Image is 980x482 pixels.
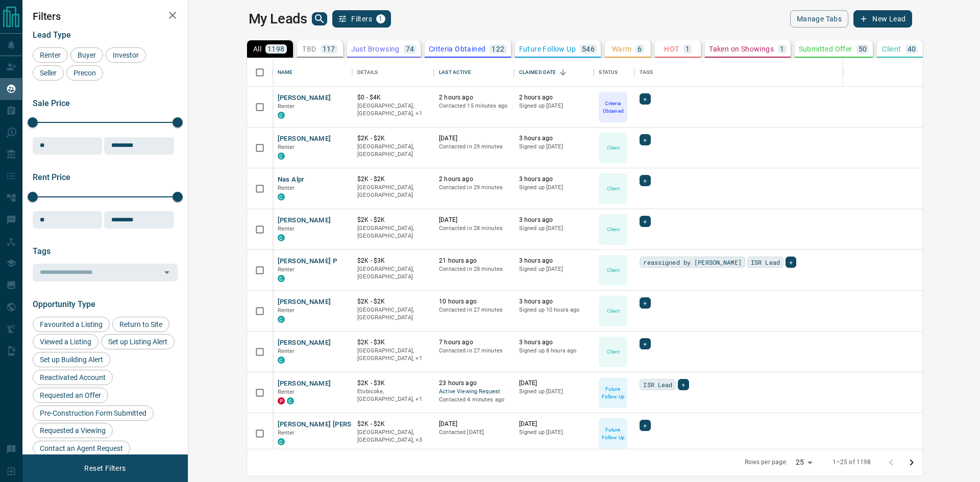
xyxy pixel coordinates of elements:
div: Seller [33,65,64,81]
p: 3 hours ago [519,297,589,306]
span: Seller [36,69,60,77]
p: Signed up [DATE] [519,143,589,151]
p: 117 [323,45,335,53]
p: [DATE] [519,379,589,388]
div: + [640,420,650,431]
div: condos.ca [278,357,285,364]
p: Future Follow Up [600,385,626,400]
button: New Lead [853,10,912,28]
p: Signed up [DATE] [519,102,589,110]
div: Contact an Agent Request [33,441,130,456]
div: Return to Site [112,317,169,332]
span: Rent Price [33,172,70,182]
p: 1–25 of 1198 [832,458,871,467]
span: Renter [278,144,295,150]
h1: My Leads [249,11,307,27]
span: Buyer [74,51,100,59]
span: ISR Lead [643,379,672,390]
span: + [643,216,647,226]
p: Signed up [DATE] [519,428,589,437]
span: Renter [278,266,295,273]
span: Renter [36,51,64,59]
p: 3 hours ago [519,338,589,347]
div: Name [278,58,293,87]
div: Name [273,58,353,87]
div: Favourited a Listing [33,317,110,332]
button: search button [312,12,327,26]
span: + [643,175,647,186]
span: Tags [33,246,51,256]
p: 3 hours ago [519,134,589,143]
p: Contacted 4 minutes ago [439,396,509,404]
p: Just Browsing [351,45,400,53]
p: [GEOGRAPHIC_DATA], [GEOGRAPHIC_DATA] [357,265,429,281]
p: $2K - $3K [357,379,429,388]
p: Future Follow Up [600,426,626,441]
span: reassigned by [PERSON_NAME] [643,257,741,267]
span: Lead Type [33,30,71,40]
button: [PERSON_NAME] [278,379,331,389]
div: Reactivated Account [33,370,113,385]
p: 2 hours ago [439,93,509,102]
button: [PERSON_NAME] P [278,257,337,266]
p: Contacted in 27 minutes [439,347,509,355]
p: [GEOGRAPHIC_DATA], [GEOGRAPHIC_DATA] [357,143,429,159]
div: condos.ca [278,112,285,119]
p: Contacted in 29 minutes [439,143,509,151]
div: Requested a Viewing [33,423,113,438]
div: + [640,297,650,309]
span: + [789,257,793,267]
div: Set up Listing Alert [101,334,175,349]
p: 21 hours ago [439,257,509,265]
span: Pre-Construction Form Submitted [36,409,150,417]
div: 25 [792,455,816,470]
div: Details [357,58,378,87]
button: [PERSON_NAME] [278,297,331,307]
p: $2K - $2K [357,297,429,306]
p: $0 - $4K [357,93,429,102]
p: York Crosstown, Midtown | Central, Toronto [357,428,429,444]
div: + [640,175,650,186]
span: ISR Lead [751,257,780,267]
button: [PERSON_NAME] [278,134,331,144]
p: 50 [859,45,867,53]
div: Details [352,58,434,87]
button: Filters1 [332,10,391,28]
span: Contact an Agent Request [36,444,127,452]
div: + [640,216,650,227]
p: Client [607,225,620,233]
span: + [643,339,647,349]
div: Set up Building Alert [33,352,110,367]
p: Submitted Offer [799,45,852,53]
p: Future Follow Up [519,45,576,53]
div: condos.ca [278,234,285,241]
p: HOT [664,45,679,53]
p: 74 [406,45,414,53]
p: 10 hours ago [439,297,509,306]
div: condos.ca [278,438,285,445]
button: [PERSON_NAME] [278,216,331,225]
p: Signed up 10 hours ago [519,306,589,314]
p: Criteria Obtained [600,99,626,115]
p: 2 hours ago [439,175,509,184]
p: Signed up [DATE] [519,388,589,396]
span: Requested an Offer [36,391,105,399]
p: [DATE] [519,420,589,428]
p: Contacted 15 minutes ago [439,102,509,110]
p: [GEOGRAPHIC_DATA], [GEOGRAPHIC_DATA] [357,224,429,240]
p: Criteria Obtained [429,45,486,53]
p: [DATE] [439,134,509,143]
p: 40 [908,45,916,53]
p: Rows per page: [745,458,788,467]
div: Investor [106,47,146,63]
p: Contacted in 27 minutes [439,306,509,314]
div: Viewed a Listing [33,334,99,349]
span: Renter [278,348,295,354]
h2: Filters [33,10,178,22]
span: Renter [278,429,295,436]
div: condos.ca [278,153,285,160]
div: Status [594,58,634,87]
span: Active Viewing Request [439,388,509,396]
p: Signed up [DATE] [519,184,589,192]
p: Taken on Showings [709,45,774,53]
